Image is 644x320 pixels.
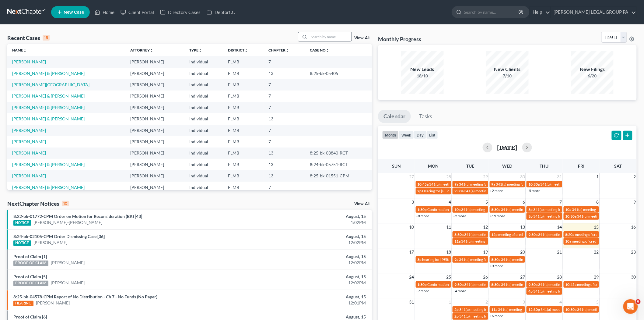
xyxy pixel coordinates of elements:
[305,148,372,159] td: 8:25-bk-03840-RCT
[418,182,429,187] span: 10:45a
[184,125,223,136] td: Individual
[578,163,584,169] span: Fri
[150,49,153,52] i: unfold_more
[125,159,184,170] td: [PERSON_NAME]
[492,282,501,287] span: 8:30a
[189,48,202,52] a: Typeunfold_more
[533,289,592,293] span: 341(a) meeting for [PERSON_NAME]
[12,128,46,133] a: [PERSON_NAME]
[540,163,549,169] span: Thu
[64,10,84,15] span: New Case
[448,198,452,206] span: 4
[559,198,563,206] span: 7
[577,307,636,312] span: 341(a) meeting for [PERSON_NAME]
[305,68,372,79] td: 8:25-bk-05405
[223,159,264,170] td: FLMB
[12,173,46,178] a: [PERSON_NAME]
[486,66,529,73] div: New Clients
[125,102,184,113] td: [PERSON_NAME]
[422,257,469,262] span: hearing for [PERSON_NAME]
[184,159,223,170] td: Individual
[264,102,305,113] td: 7
[252,233,366,240] div: August, 15
[416,214,429,218] a: +8 more
[184,148,223,159] td: Individual
[252,260,366,266] div: 12:02PM
[252,254,366,260] div: August, 15
[464,282,523,287] span: 341(a) meeting for [PERSON_NAME]
[565,207,572,212] span: 10a
[485,298,489,306] span: 2
[551,7,636,18] a: [PERSON_NAME] LEGAL GROUP PA
[13,254,47,259] a: Proof of Claim [1]
[528,282,537,287] span: 9:30a
[13,240,31,246] div: NOTICE
[12,116,85,121] a: [PERSON_NAME] & [PERSON_NAME]
[223,170,264,182] td: FLMB
[499,232,565,237] span: meeting of creditors for [PERSON_NAME]
[184,79,223,90] td: Individual
[538,282,597,287] span: 341(a) meeting for [PERSON_NAME]
[12,82,89,87] a: [PERSON_NAME][GEOGRAPHIC_DATA]
[565,232,575,237] span: 8:20a
[459,182,518,187] span: 341(a) meeting for [PERSON_NAME]
[571,73,614,79] div: 6/20
[454,189,464,193] span: 9:30a
[264,56,305,67] td: 7
[614,163,622,169] span: Sat
[486,73,529,79] div: 7/10
[33,240,67,246] a: [PERSON_NAME]
[409,248,415,256] span: 17
[557,273,563,281] span: 28
[125,125,184,136] td: [PERSON_NAME]
[12,59,46,64] a: [PERSON_NAME]
[305,159,372,170] td: 8:24-bk-05751-RCT
[557,223,563,231] span: 14
[492,307,498,312] span: 11a
[401,73,444,79] div: 18/10
[13,274,47,279] a: Proof of Claim [5]
[23,49,27,52] i: unfold_more
[13,234,105,239] a: 8:24-bk-02105-CPM Order Dismissing Case [36]
[125,113,184,124] td: [PERSON_NAME]
[571,66,614,73] div: New Filings
[12,162,85,167] a: [PERSON_NAME] & [PERSON_NAME]
[409,273,415,281] span: 24
[557,173,563,180] span: 31
[418,207,427,212] span: 1:30p
[184,91,223,102] td: Individual
[184,170,223,182] td: Individual
[326,49,329,52] i: unfold_more
[538,232,629,237] span: 341(a) meeting for [PERSON_NAME] & [PERSON_NAME]
[125,79,184,90] td: [PERSON_NAME]
[252,213,366,219] div: August, 15
[454,307,459,312] span: 2p
[184,136,223,147] td: Individual
[459,257,518,262] span: 341(a) meeting for [PERSON_NAME]
[309,32,352,41] input: Search by name...
[378,35,421,43] h3: Monthly Progress
[464,189,523,193] span: 341(a) meeting for [PERSON_NAME]
[448,298,452,306] span: 1
[130,48,153,52] a: Attorneyunfold_more
[223,113,264,124] td: FLMB
[223,148,264,159] td: FLMB
[633,298,637,306] span: 6
[414,131,426,139] button: day
[354,202,369,206] a: View All
[269,48,289,52] a: Chapterunfold_more
[446,223,452,231] span: 11
[12,150,46,155] a: [PERSON_NAME]
[184,102,223,113] td: Individual
[454,207,460,212] span: 10a
[12,93,85,98] a: [PERSON_NAME] & [PERSON_NAME]
[454,239,460,244] span: 11a
[596,198,600,206] span: 8
[125,91,184,102] td: [PERSON_NAME]
[631,248,637,256] span: 23
[184,113,223,124] td: Individual
[264,136,305,147] td: 7
[125,56,184,67] td: [PERSON_NAME]
[446,248,452,256] span: 18
[593,273,600,281] span: 29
